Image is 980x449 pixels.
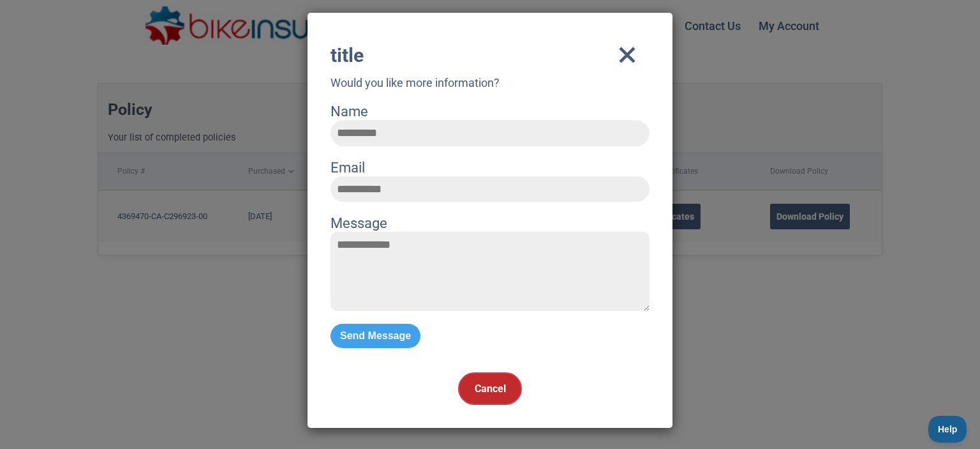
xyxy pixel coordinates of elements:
label: Email [330,159,650,176]
iframe: Toggle Customer Support [928,416,967,443]
div: title [330,47,364,64]
label: Name [330,103,650,120]
a: Cancel [458,372,522,405]
p: Would you like more information? [330,74,650,91]
button: Send Message [330,324,420,348]
i: close [605,36,650,74]
label: Message [330,215,650,232]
